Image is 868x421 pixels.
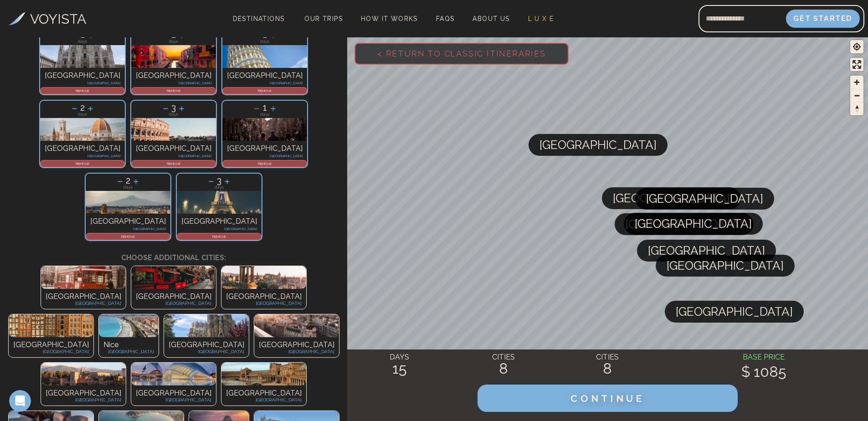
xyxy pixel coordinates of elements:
p: [GEOGRAPHIC_DATA] [136,81,211,85]
p: [GEOGRAPHIC_DATA] [136,291,211,302]
img: Photo of venice [131,45,216,68]
span: Destinations [229,11,288,38]
img: Photo of undefined [131,266,216,289]
span: [GEOGRAPHIC_DATA] [676,301,793,323]
span: About Us [473,15,509,22]
p: REMOVE [41,161,124,166]
span: 2 [126,175,130,186]
iframe: Intercom live chat [9,390,31,412]
p: [GEOGRAPHIC_DATA] [103,348,154,355]
p: [GEOGRAPHIC_DATA] [181,227,257,231]
p: [GEOGRAPHIC_DATA] [136,388,211,399]
img: Photo of rome [131,118,216,141]
p: days [222,113,307,117]
h2: 8 [452,360,556,377]
h2: $ 1085 [660,364,868,380]
h3: Choose additional cities: [7,243,340,263]
p: [GEOGRAPHIC_DATA] [45,143,120,154]
input: Email address [699,8,786,30]
canvas: Map [347,36,868,421]
p: [GEOGRAPHIC_DATA] [226,291,302,302]
img: Photo of undefined [254,314,339,337]
button: Zoom out [850,89,863,102]
p: [GEOGRAPHIC_DATA] [169,348,244,355]
p: [GEOGRAPHIC_DATA] [136,70,211,81]
img: Photo of undefined [41,363,126,385]
p: [GEOGRAPHIC_DATA] [90,216,166,227]
span: CONTINUE [570,393,644,404]
img: Photo of pisa [222,45,307,68]
p: [GEOGRAPHIC_DATA] [46,396,121,403]
span: [GEOGRAPHIC_DATA] [635,213,752,235]
button: Zoom in [850,76,863,89]
h4: DAYS [347,352,452,363]
p: [GEOGRAPHIC_DATA] [227,70,303,81]
p: [GEOGRAPHIC_DATA] [136,300,211,307]
p: days [86,185,170,190]
span: 3 [171,102,176,113]
a: How It Works [357,12,421,25]
img: Photo of undefined [9,314,93,337]
img: Photo of catania [86,191,170,214]
p: Nice [103,339,154,350]
button: CONTINUE [478,385,738,412]
button: < Return to Classic Itineraries [354,43,569,65]
p: [GEOGRAPHIC_DATA] [90,227,166,231]
p: [GEOGRAPHIC_DATA] [226,396,302,403]
a: About Us [469,12,513,25]
p: REMOVE [87,234,169,239]
p: REMOVE [178,234,261,239]
p: [GEOGRAPHIC_DATA] [13,348,89,355]
p: [GEOGRAPHIC_DATA] [226,388,302,399]
p: REMOVE [223,161,306,166]
h4: CITIES [452,352,556,363]
a: FAQs [432,12,458,25]
h4: CITIES [555,352,660,363]
button: Enter fullscreen [850,58,863,71]
button: Get Started [786,10,860,28]
p: [GEOGRAPHIC_DATA] [227,154,303,158]
p: REMOVE [132,88,215,93]
p: [GEOGRAPHIC_DATA] [136,396,211,403]
img: Photo of paris [177,191,262,214]
span: How It Works [361,15,418,22]
p: REMOVE [132,161,215,166]
a: VOYISTA [9,9,86,29]
p: [GEOGRAPHIC_DATA] [136,154,211,158]
a: Our Trips [301,12,346,25]
span: [GEOGRAPHIC_DATA] [667,255,784,277]
span: L U X E [528,15,554,22]
p: REMOVE [223,88,306,93]
h2: 15 [347,360,452,377]
span: < Return to Classic Itineraries [363,34,560,73]
img: Photo of milan [40,45,125,68]
img: Photo of naples [222,118,307,141]
p: [GEOGRAPHIC_DATA] [136,143,211,154]
p: days [131,40,216,44]
span: [GEOGRAPHIC_DATA] [626,213,743,235]
h2: 8 [555,360,660,377]
p: days [131,113,216,117]
img: Photo of undefined [41,266,126,289]
p: [GEOGRAPHIC_DATA] [227,143,303,154]
p: [GEOGRAPHIC_DATA] [46,291,121,302]
button: Find my location [850,40,863,53]
h3: VOYISTA [30,9,86,29]
img: Voyista Logo [9,12,26,25]
p: [GEOGRAPHIC_DATA] [169,339,244,350]
p: [GEOGRAPHIC_DATA] [259,339,334,350]
a: CONTINUE [478,395,738,404]
span: [GEOGRAPHIC_DATA] [613,187,730,209]
img: Photo of undefined [164,314,249,337]
p: [GEOGRAPHIC_DATA] [227,81,303,85]
h4: BASE PRICE [660,352,868,363]
p: [GEOGRAPHIC_DATA] [46,388,121,399]
img: Photo of undefined [221,363,306,385]
p: days [40,113,125,117]
span: [GEOGRAPHIC_DATA] [648,240,765,262]
p: [GEOGRAPHIC_DATA] [226,300,302,307]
